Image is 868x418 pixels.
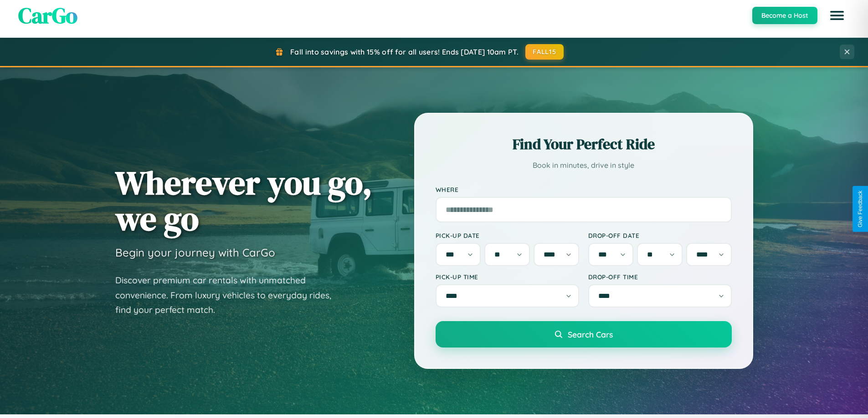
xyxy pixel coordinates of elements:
p: Book in minutes, drive in style [436,159,732,172]
div: Give Feedback [857,191,863,227]
button: Search Cars [436,321,732,347]
label: Drop-off Time [588,273,732,281]
h3: Begin your journey with CarGo [115,246,275,259]
span: Search Cars [568,329,613,339]
button: FALL15 [525,44,564,60]
label: Drop-off Date [588,232,732,239]
span: CarGo [18,0,77,30]
p: Discover premium car rentals with unmatched convenience. From luxury vehicles to everyday rides, ... [115,273,343,317]
span: Fall into savings with 15% off for all users! Ends [DATE] 10am PT. [290,47,519,56]
button: Become a Host [752,7,817,24]
label: Pick-up Time [436,273,579,281]
h1: Wherever you go, we go [115,165,372,237]
label: Pick-up Date [436,232,579,239]
label: Where [436,186,732,193]
button: Open menu [824,3,850,28]
h2: Find Your Perfect Ride [436,134,732,154]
